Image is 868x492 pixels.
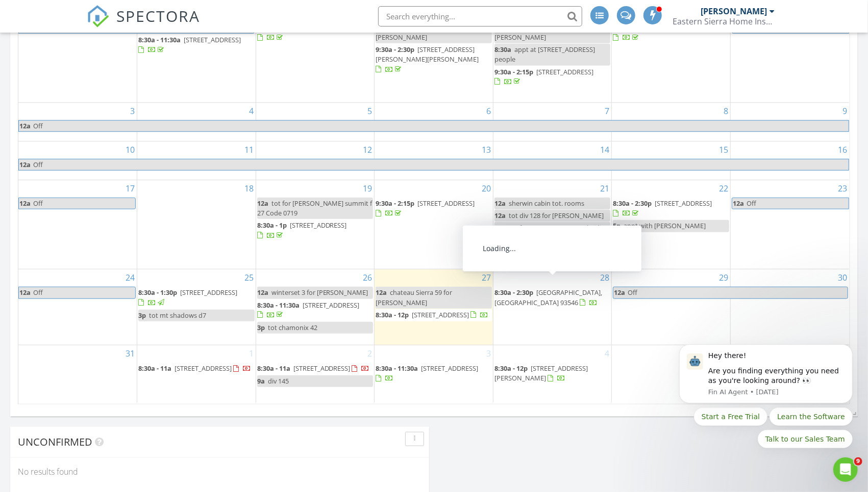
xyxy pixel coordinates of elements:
td: Go to July 28, 2025 [137,5,256,102]
a: 8:30a - 11:30a [STREET_ADDRESS] [613,22,729,44]
a: 9:30a - 2:15p [STREET_ADDRESS] [494,67,593,86]
td: Go to August 3, 2025 [18,102,137,141]
a: Go to August 4, 2025 [247,103,256,119]
td: Go to August 12, 2025 [256,141,375,180]
td: Go to July 31, 2025 [493,5,612,102]
span: 12a [732,198,745,209]
td: Go to August 4, 2025 [137,102,256,141]
span: 8:30a [494,45,511,54]
span: [STREET_ADDRESS][PERSON_NAME][PERSON_NAME] [376,45,479,64]
div: No results found [10,458,429,485]
td: Go to August 15, 2025 [612,141,731,180]
span: 5p [613,221,621,230]
td: Go to August 29, 2025 [612,269,731,345]
td: Go to July 29, 2025 [256,5,375,102]
a: 9:30a - 2:15p [STREET_ADDRESS] [494,66,611,88]
td: Go to August 26, 2025 [256,269,375,345]
td: Go to August 30, 2025 [730,269,849,345]
span: div 145 [268,376,289,386]
span: tot mt shadows d7 [149,311,206,320]
span: tot chamonix 42 [268,323,317,332]
a: 8:30a - 1:30p [STREET_ADDRESS] [138,288,237,307]
span: 8:30a - 2:30p [494,288,533,297]
td: Go to August 9, 2025 [730,102,849,141]
td: Go to August 18, 2025 [137,180,256,269]
a: 8:30a - 11a [STREET_ADDRESS] [138,363,255,375]
a: 8:30a - 2:30p [GEOGRAPHIC_DATA], [GEOGRAPHIC_DATA] 93546 [494,287,611,309]
span: chateau Sierra 59 for [PERSON_NAME] [376,288,452,307]
span: [STREET_ADDRESS] [175,364,232,373]
span: 12a [19,121,31,131]
a: Go to August 24, 2025 [123,269,137,286]
span: 8:30a - 12p [376,310,409,319]
a: 8:30a - 1p [STREET_ADDRESS] [257,220,374,241]
span: 8:30a - 2:30p [613,199,652,208]
span: 8:30a - 1:30p [138,288,177,297]
span: [STREET_ADDRESS] [421,364,478,373]
a: Go to August 17, 2025 [123,180,137,197]
span: 12a [19,198,31,209]
span: [STREET_ADDRESS] [303,300,360,310]
a: Go to August 6, 2025 [484,103,493,119]
span: tot div 128 for [PERSON_NAME] [509,211,604,220]
a: 8:30a - 2:15p [STREET_ADDRESS] [257,23,356,42]
a: 8:30a - 2:15p [STREET_ADDRESS] [257,22,374,44]
span: Off [628,288,637,297]
a: Go to August 30, 2025 [836,269,849,286]
a: Go to August 23, 2025 [836,180,849,197]
img: The Best Home Inspection Software - Spectora [87,5,109,28]
span: 8:30a - 11a [138,364,171,373]
a: 8:30a - 2:30p [STREET_ADDRESS] [613,198,729,220]
a: 9:30a - 2:30p [STREET_ADDRESS][PERSON_NAME][PERSON_NAME] [376,44,492,76]
a: Go to August 28, 2025 [598,269,611,286]
iframe: Intercom notifications message [664,290,868,464]
span: 9:30a - 2:15p [376,199,414,208]
a: 8:30a - 11a [STREET_ADDRESS] [257,364,370,373]
span: tot for [PERSON_NAME] summit f 27 Code 0719 [257,199,373,217]
span: 12a [19,287,31,298]
a: Go to September 1, 2025 [247,345,256,362]
span: 8:30a - 11:30a [257,300,300,310]
span: [STREET_ADDRESS][PERSON_NAME] [494,364,588,382]
span: tot for [PERSON_NAME] obsidian 126 and then send floor... [494,223,609,242]
span: 12a [494,199,506,208]
a: Go to August 10, 2025 [123,142,137,158]
span: 8:30a - 1p [257,221,287,230]
a: Go to August 12, 2025 [361,142,374,158]
span: 8:30a - 11a [257,364,290,373]
a: 8:30a - 11:30a [STREET_ADDRESS] [613,23,715,42]
a: Go to August 5, 2025 [365,103,374,119]
td: Go to September 3, 2025 [375,345,493,403]
iframe: Intercom live chat [833,457,858,482]
a: Go to August 20, 2025 [480,180,493,197]
a: 8:30a - 12p [STREET_ADDRESS] [376,309,492,321]
span: 9:30a - 2:15p [494,67,533,76]
a: 8:30a - 11:30a [STREET_ADDRESS] [257,300,360,319]
span: 8:30a - 12p [494,364,528,373]
td: Go to August 19, 2025 [256,180,375,269]
a: Go to August 11, 2025 [242,142,256,158]
span: SPECTORA [116,5,200,26]
td: Go to August 22, 2025 [612,180,731,269]
td: Go to September 1, 2025 [137,345,256,403]
a: Go to August 25, 2025 [242,269,256,286]
span: 9:30a - 2:30p [376,45,414,54]
td: Go to August 21, 2025 [493,180,612,269]
span: 3p [138,311,146,320]
span: [STREET_ADDRESS] [412,310,469,319]
span: 12a [494,245,506,255]
td: Go to September 4, 2025 [493,345,612,403]
a: Go to August 18, 2025 [242,180,256,197]
td: Go to August 8, 2025 [612,102,731,141]
a: 8:30a - 11:30a [STREET_ADDRESS] [376,364,478,382]
span: Off [747,199,756,208]
td: Go to July 30, 2025 [375,5,493,102]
